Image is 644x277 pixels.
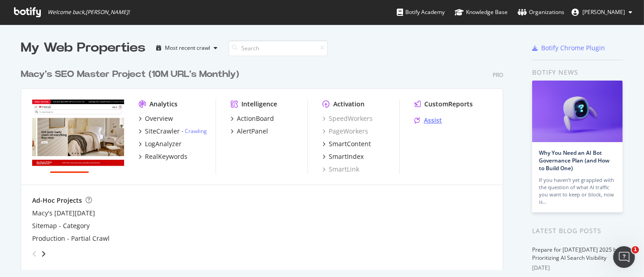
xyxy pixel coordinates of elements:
a: PageWorkers [322,127,368,136]
img: Why You Need an AI Bot Governance Plan (and How to Build One) [532,81,623,142]
button: Most recent crawl [153,41,221,55]
div: Analytics [149,100,178,109]
a: Macy's [DATE][DATE] [32,209,95,218]
div: Ad-Hoc Projects [32,196,82,205]
div: Botify Chrome Plugin [541,43,605,53]
div: [DATE] [532,264,623,272]
a: SmartLink [322,165,359,174]
a: Production - Partial Crawl [32,234,110,243]
div: - [182,127,207,135]
div: Most recent crawl [165,45,210,51]
div: Latest Blog Posts [532,226,623,236]
div: Overview [145,114,173,123]
div: If you haven’t yet grappled with the question of what AI traffic you want to keep or block, now is… [539,177,616,205]
a: Why You Need an AI Bot Governance Plan (and How to Build One) [539,149,610,172]
a: Macy's SEO Master Project (10M URL's Monthly) [21,68,243,81]
a: LogAnalyzer [139,139,182,148]
a: SmartContent [322,139,371,148]
div: Intelligence [241,100,277,109]
div: grid [21,57,510,270]
a: SmartIndex [322,152,364,161]
div: SmartIndex [329,152,364,161]
div: AlertPanel [237,127,268,136]
div: Macy's SEO Master Project (10M URL's Monthly) [21,68,239,81]
a: Botify Chrome Plugin [532,43,605,53]
input: Search [228,40,328,56]
div: Knowledge Base [455,8,508,17]
div: SiteCrawler [145,127,180,136]
button: [PERSON_NAME] [564,5,639,19]
div: RealKeywords [145,152,187,161]
div: Activation [333,100,365,109]
div: angle-left [29,247,40,261]
div: My Web Properties [21,39,145,57]
a: RealKeywords [139,152,187,161]
a: SpeedWorkers [322,114,373,123]
img: www.macys.com [32,100,124,173]
iframe: Intercom live chat [613,246,635,268]
a: CustomReports [414,100,473,109]
div: SmartContent [329,139,371,148]
a: Sitemap - Category [32,221,90,230]
a: Prepare for [DATE][DATE] 2025 by Prioritizing AI Search Visibility [532,246,619,262]
span: Welcome back, [PERSON_NAME] ! [48,9,130,16]
a: ActionBoard [231,114,274,123]
a: Assist [414,116,442,125]
a: AlertPanel [231,127,268,136]
div: Organizations [518,8,564,17]
div: angle-right [40,249,47,258]
div: Pro [493,71,503,79]
div: CustomReports [424,100,473,109]
a: Overview [139,114,173,123]
span: 1 [632,246,639,253]
a: Crawling [185,127,207,135]
div: LogAnalyzer [145,139,182,148]
div: Botify news [532,67,623,77]
a: SiteCrawler- Crawling [139,127,207,136]
div: ActionBoard [237,114,274,123]
span: Corinne Tynan [582,8,625,16]
div: Botify Academy [397,8,445,17]
div: Assist [424,116,442,125]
